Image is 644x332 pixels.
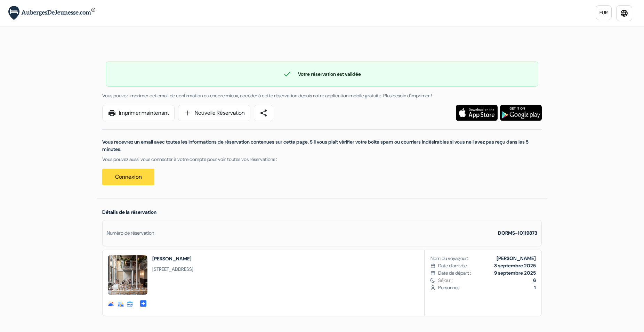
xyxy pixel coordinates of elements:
a: printImprimer maintenant [102,105,175,121]
p: Vous recevrez un email avec toutes les informations de réservation contenues sur cette page. S'il... [102,138,542,153]
span: [STREET_ADDRESS] [152,266,193,273]
div: Numéro de réservation [107,229,154,237]
span: print [108,109,116,117]
b: 9 septembre 2025 [494,270,536,276]
b: 1 [534,284,536,291]
div: Votre réservation est validée [106,70,538,78]
span: Nom du voyageur: [430,255,468,262]
a: Connexion [102,169,154,185]
span: check [283,70,291,78]
img: restaurant_47175_16899389875160.jpg [108,255,147,295]
strong: DORMS-10119873 [498,230,537,236]
img: Téléchargez l'application gratuite [456,105,498,121]
a: share [254,105,273,121]
span: Séjour : [438,277,536,284]
span: Date d'arrivée : [438,262,469,269]
span: Détails de la réservation [102,209,156,215]
a: add_box [139,299,147,306]
img: AubergesDeJeunesse.com [8,6,95,20]
a: addNouvelle Réservation [178,105,250,121]
i: language [620,9,628,17]
img: Téléchargez l'application gratuite [500,105,542,121]
b: [PERSON_NAME] [497,255,536,261]
span: share [259,109,268,117]
b: 6 [533,277,536,283]
p: Vous pouvez aussi vous connecter à votre compte pour voir toutes vos réservations : [102,156,542,163]
span: add [184,109,192,117]
span: Personnes [438,284,536,291]
h2: [PERSON_NAME] [152,255,193,262]
span: Vous pouvez imprimer cet email de confirmation ou encore mieux, accéder à cette réservation depui... [102,92,432,99]
a: language [616,5,632,21]
span: Date de départ : [438,269,471,277]
b: 3 septembre 2025 [494,262,536,269]
a: EUR [596,5,612,20]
